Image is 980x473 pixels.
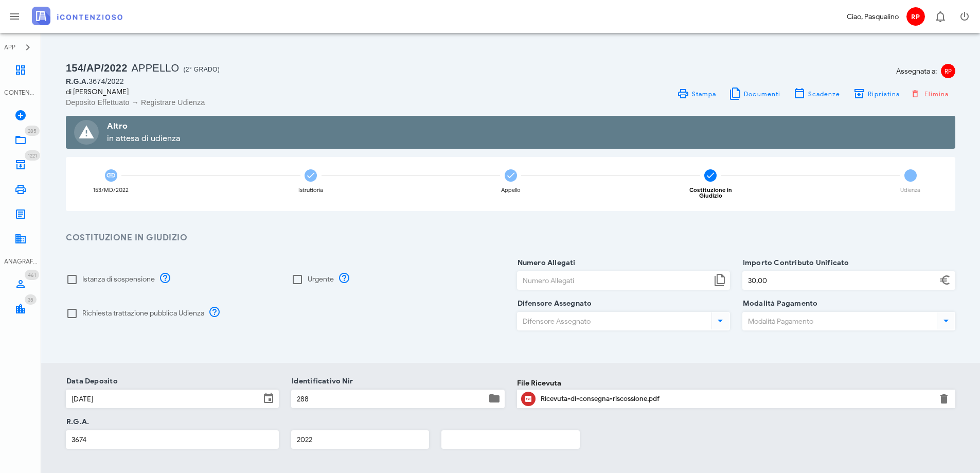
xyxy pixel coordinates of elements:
h3: Costituzione in Giudizio [66,232,955,244]
div: CONTENZIOSO [4,88,37,97]
div: Udienza [900,187,920,193]
div: Deposito Effettuato → Registrare Udienza [66,97,505,108]
div: Appello [501,187,521,193]
span: 1221 [28,152,37,159]
div: Ricevuta-di-consegna-riscossione.pdf [541,395,932,403]
span: Distintivo [25,294,37,305]
input: Difensore Assegnato [518,312,709,330]
span: 5 [904,169,917,182]
input: Modalità Pagamento [743,312,935,330]
span: 154/AP/2022 [66,62,128,74]
span: 461 [28,272,36,278]
span: Distintivo [25,270,39,280]
span: Documenti [743,90,780,98]
span: Assegnata a: [896,66,937,77]
span: Stampa [691,90,717,98]
div: in attesa di udienza [107,132,947,145]
label: Istanza di sospensione [82,274,155,285]
div: Costituzione in Giudizio [678,187,743,199]
a: Stampa [670,86,722,101]
strong: Altro [107,121,128,131]
label: Richiesta trattazione pubblica Udienza [82,308,204,319]
button: Clicca per aprire un'anteprima del file o scaricarlo [521,392,536,406]
button: Elimina [906,86,955,101]
label: Difensore Assegnato [514,299,592,309]
div: Ciao, Pasqualino [847,11,899,22]
button: Distintivo [928,4,952,29]
input: Identificativo Nir [292,390,486,408]
div: Istruttoria [298,187,323,193]
div: Clicca per aprire un'anteprima del file o scaricarlo [541,391,932,407]
span: Elimina [913,89,949,98]
button: Documenti [723,86,787,101]
div: di [PERSON_NAME] [66,86,505,97]
span: 285 [28,128,37,134]
label: Urgente [308,274,334,285]
input: R.G.A. [66,431,278,448]
label: R.G.A. [63,417,89,427]
button: Scadenze [787,86,847,101]
label: Data Deposito [63,376,118,387]
span: Distintivo [25,126,40,136]
label: Numero Allegati [514,258,576,268]
button: Elimina [938,393,950,405]
span: (2° Grado) [183,66,220,73]
div: 3674/2022 [66,76,505,86]
div: 153/MD/2022 [93,187,129,193]
span: Ripristina [867,90,900,98]
span: Scadenze [808,90,841,98]
div: ANAGRAFICA [4,257,37,266]
span: Distintivo [25,150,40,161]
input: Importo Contributo Unificato [743,272,937,289]
label: Modalità Pagamento [740,299,818,309]
span: RP [906,7,925,26]
input: Numero Allegati [518,272,711,289]
span: RP [941,64,955,78]
button: Ripristina [847,86,906,101]
label: Identificativo Nir [289,376,353,387]
span: R.G.A. [66,77,88,85]
button: RP [903,4,928,29]
img: logo-text-2x.png [32,7,122,25]
label: File Ricevuta [517,378,561,389]
label: Importo Contributo Unificato [740,258,849,268]
span: 35 [28,296,33,303]
span: Appello [132,62,180,74]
